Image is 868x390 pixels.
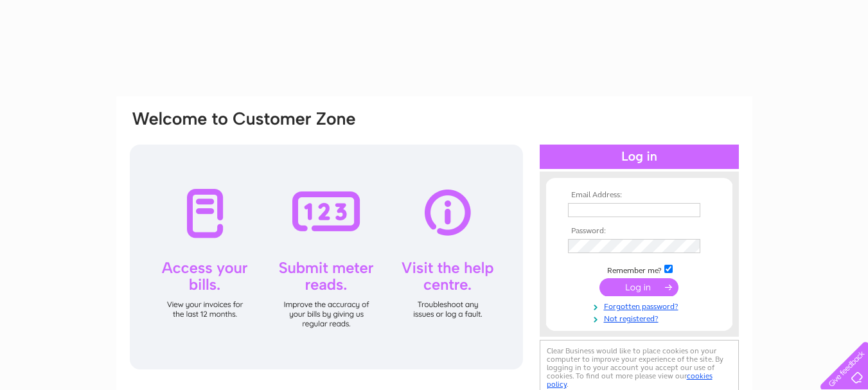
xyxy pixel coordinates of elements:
[565,263,714,276] td: Remember me?
[568,312,714,324] a: Not registered?
[547,371,713,389] a: cookies policy
[599,278,678,296] input: Submit
[568,299,714,312] a: Forgotten password?
[565,227,714,236] th: Password:
[565,191,714,200] th: Email Address:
